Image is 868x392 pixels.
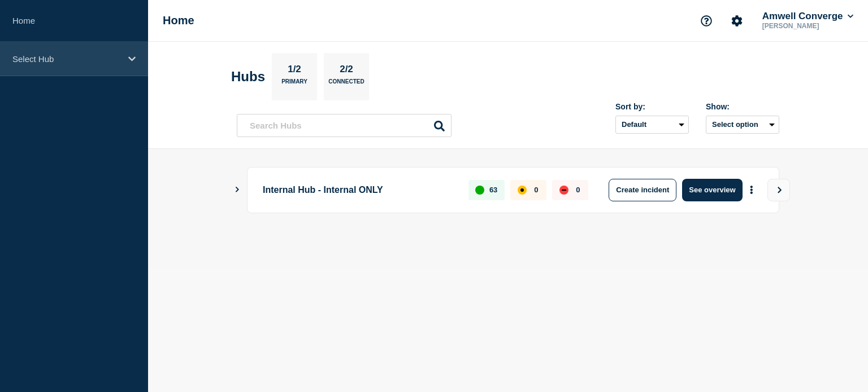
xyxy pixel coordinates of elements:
div: down [559,186,568,195]
p: 63 [489,186,497,194]
h2: Hubs [231,69,265,85]
p: 2/2 [336,64,358,78]
p: Select Hub [12,54,121,64]
div: Sort by: [615,102,689,111]
button: Show Connected Hubs [235,186,240,194]
button: Create incident [609,179,676,201]
button: See overview [682,179,742,201]
p: Primary [281,78,307,90]
p: Connected [328,78,364,90]
div: up [475,186,484,195]
p: 0 [576,186,580,194]
button: View [767,179,790,201]
input: Search Hubs [237,114,452,137]
button: More actions [744,179,759,200]
div: Show: [706,102,779,111]
div: affected [518,186,527,195]
button: Support [695,9,718,33]
button: Account settings [725,9,749,33]
button: Amwell Converge [760,11,856,22]
p: 0 [534,186,538,194]
p: Internal Hub - Internal ONLY [263,179,455,201]
button: Select option [706,116,779,134]
select: Sort by [615,116,689,134]
p: 1/2 [284,64,306,78]
p: [PERSON_NAME] [760,22,856,30]
h1: Home [163,14,194,27]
